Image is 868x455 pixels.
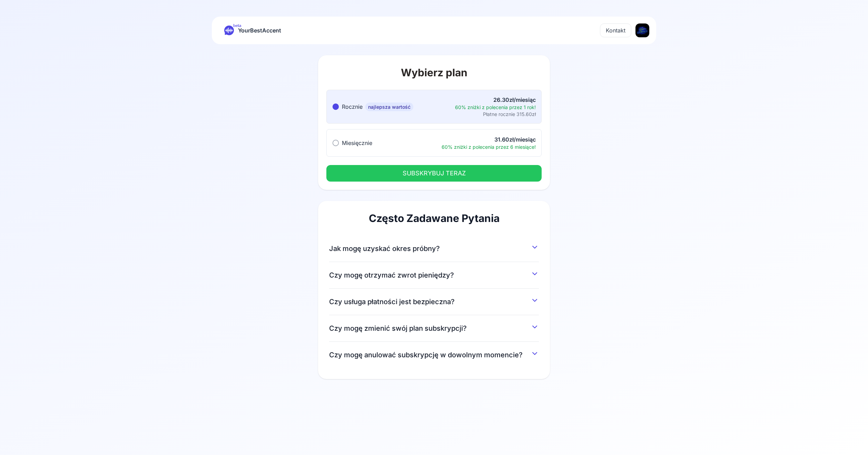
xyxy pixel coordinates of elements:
[238,26,281,35] span: YourBestAccent
[442,135,536,144] div: 31.60zł/miesiąc
[329,323,467,333] span: Czy mogę zmienić swój plan subskrypcji?
[329,294,539,307] button: Czy usługa płatności jest bezpieczna?
[326,90,542,124] button: Rocznienajlepsza wartość26.30zł/miesiąc60% zniżki z polecenia przez 1 rok!Płatne rocznie 315.60zł
[329,268,539,280] button: Czy mogę otrzymać zwrot pieniędzy?
[329,241,539,253] button: Jak mogę uzyskać okres próbny?
[455,96,536,104] div: 26.30zł/miesiąc
[342,103,363,110] span: Rocznie
[455,104,536,111] div: 60% zniżki z polecenia przez 1 rok!
[442,144,536,151] div: 60% zniżki z polecenia przez 6 miesiące!
[455,111,536,118] div: Płatne rocznie 315.60zł
[329,212,539,224] h2: Często Zadawane Pytania
[219,26,287,35] a: betaYourBestAccent
[342,139,372,146] span: Miesięcznie
[329,244,440,253] span: Jak mogę uzyskać okres próbny?
[329,270,454,280] span: Czy mogę otrzymać zwrot pieniędzy?
[326,165,542,182] button: SUBSKRYBUJ TERAZ
[326,66,542,79] h1: Wybierz plan
[329,350,523,360] span: Czy mogę anulować subskrypcję w dowolnym momencie?
[329,321,539,333] button: Czy mogę zmienić swój plan subskrypcji?
[635,23,649,37] img: KU
[600,23,631,37] button: Kontakt
[365,103,413,111] span: najlepsza wartość
[233,23,241,28] span: beta
[326,129,542,157] button: Miesięcznie31.60zł/miesiąc60% zniżki z polecenia przez 6 miesiące!
[329,347,539,360] button: Czy mogę anulować subskrypcję w dowolnym momencie?
[329,297,455,307] span: Czy usługa płatności jest bezpieczna?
